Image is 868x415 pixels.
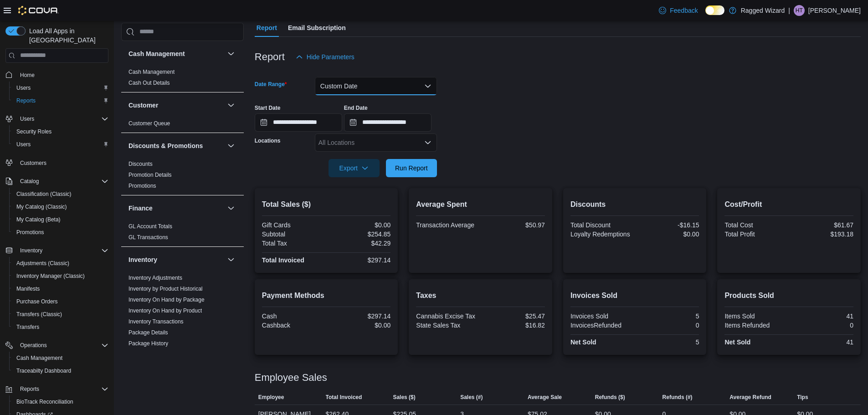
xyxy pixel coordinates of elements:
div: 41 [791,313,853,320]
span: Catalog [20,178,39,185]
a: Security Roles [13,126,55,137]
button: Discounts & Promotions [226,140,236,151]
h3: Customer [128,101,158,110]
button: Inventory [16,245,46,256]
h3: Employee Sales [255,372,327,383]
span: Users [13,139,108,150]
h2: Products Sold [724,290,853,301]
label: End Date [344,104,368,112]
div: $61.67 [791,221,853,229]
span: Reports [16,384,108,395]
button: Operations [16,340,51,351]
span: Users [13,82,108,93]
span: Average Refund [729,394,771,401]
span: Catalog [16,176,108,187]
label: Date Range [255,81,287,88]
a: Inventory by Product Historical [128,286,203,292]
div: Total Profit [724,231,787,238]
span: Promotions [13,227,108,238]
a: Package History [128,340,168,347]
div: State Sales Tax [416,322,478,329]
label: Start Date [255,104,281,112]
h2: Average Spent [416,199,545,210]
div: Total Discount [570,221,633,229]
span: Cash Management [128,68,175,76]
div: $193.18 [791,231,853,238]
span: Customer Queue [128,120,170,127]
span: Users [16,141,31,148]
button: Cash Management [9,352,112,364]
button: Inventory [2,244,112,257]
span: Promotions [16,229,44,236]
div: $297.14 [328,256,390,264]
span: Discounts [128,160,153,168]
span: Export [334,159,374,177]
span: Cash Out Details [128,79,170,87]
span: My Catalog (Classic) [13,201,108,212]
div: Transaction Average [416,221,478,229]
a: Cash Management [128,69,175,75]
div: $254.85 [328,231,390,238]
button: Home [2,68,112,82]
span: GL Account Totals [128,223,172,230]
span: Users [20,115,34,123]
input: Press the down key to open a popover containing a calendar. [255,113,342,132]
span: Manifests [16,285,40,292]
span: Users [16,84,31,92]
a: Customer Queue [128,120,170,127]
a: Classification (Classic) [13,189,75,200]
div: Inventory [121,272,244,396]
div: Customer [121,118,244,133]
div: InvoicesRefunded [570,322,633,329]
div: Invoices Sold [570,313,633,320]
span: Adjustments (Classic) [13,258,108,269]
div: Loyalty Redemptions [570,231,633,238]
button: Manifests [9,282,112,295]
span: Traceabilty Dashboard [16,367,71,374]
a: My Catalog (Beta) [13,214,64,225]
button: Traceabilty Dashboard [9,364,112,377]
span: HT [796,5,803,16]
span: Inventory On Hand by Package [128,296,205,303]
div: $25.47 [483,313,545,320]
span: Transfers (Classic) [13,309,108,320]
div: 0 [791,322,853,329]
button: Inventory [226,254,236,265]
a: Package Details [128,329,168,336]
a: Feedback [655,1,701,20]
h3: Finance [128,204,153,213]
span: Operations [16,340,108,351]
a: Transfers [13,322,43,333]
button: Users [2,113,112,125]
button: Transfers [9,321,112,333]
a: Promotions [128,183,156,189]
span: Inventory On Hand by Product [128,307,202,314]
span: Purchase Orders [16,298,58,305]
div: 5 [637,338,699,346]
strong: Net Sold [724,338,750,346]
button: Reports [16,384,43,395]
h2: Invoices Sold [570,290,699,301]
div: $50.97 [483,221,545,229]
span: Refunds ($) [595,394,625,401]
a: Manifests [13,283,43,294]
button: Catalog [2,175,112,188]
span: Inventory Manager (Classic) [13,271,108,282]
button: Security Roles [9,125,112,138]
a: Inventory On Hand by Product [128,307,202,314]
a: GL Transactions [128,234,168,241]
div: -$16.15 [637,221,699,229]
span: Transfers (Classic) [16,311,62,318]
span: Run Report [395,164,428,173]
span: Cash Management [16,354,62,362]
button: Discounts & Promotions [128,141,224,150]
div: $0.00 [328,322,390,329]
span: Reports [16,97,36,104]
button: Run Report [386,159,437,177]
h2: Payment Methods [262,290,391,301]
button: Catalog [16,176,42,187]
span: Classification (Classic) [13,189,108,200]
span: Traceabilty Dashboard [13,365,108,376]
div: $42.29 [328,240,390,247]
h3: Cash Management [128,49,185,58]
